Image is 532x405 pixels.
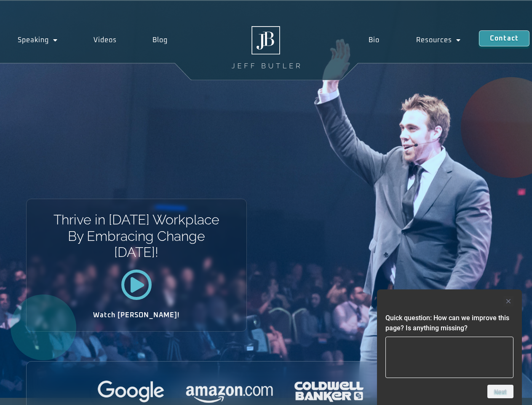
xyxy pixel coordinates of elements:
[487,385,513,398] button: Next question
[350,30,479,50] nav: Menu
[350,30,398,50] a: Bio
[385,337,513,378] textarea: Quick question: How can we improve this page? Is anything missing?
[398,30,479,50] a: Resources
[479,30,529,46] a: Contact
[56,312,217,319] h2: Watch [PERSON_NAME]!
[385,313,513,333] h2: Quick question: How can we improve this page? Is anything missing?
[76,30,135,50] a: Videos
[503,296,513,306] button: Hide survey
[134,30,185,50] a: Blog
[385,296,513,398] div: Quick question: How can we improve this page? Is anything missing?
[53,212,220,260] h1: Thrive in [DATE] Workplace By Embracing Change [DATE]!
[490,35,519,42] span: Contact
